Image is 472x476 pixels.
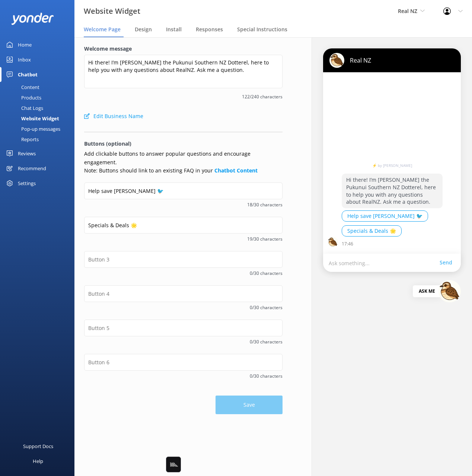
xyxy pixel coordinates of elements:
[18,161,46,176] div: Recommend
[18,176,36,191] div: Settings
[413,285,441,297] div: Ask me
[214,167,258,174] a: Chatbot Content
[84,251,283,268] input: Button 3
[329,53,344,68] img: chatbot-avatar
[440,258,455,267] a: Send
[398,7,417,15] span: Real NZ
[438,280,461,302] img: 274-1752445127.jpg
[4,103,43,113] div: Chat Logs
[84,26,121,33] span: Welcome Page
[84,304,283,311] span: 0/30 characters
[4,134,39,145] div: Reports
[342,164,443,167] a: ⚡ by [PERSON_NAME]
[4,113,74,124] a: Website Widget
[18,37,32,52] div: Home
[328,237,338,247] img: chatbot-avatar
[11,13,54,25] img: yonder-white-logo.png
[84,55,283,88] textarea: Hi there! I’m [PERSON_NAME] the Pukunui Southern NZ Dotterel, here to help you with any questions...
[344,56,371,64] p: Real NZ
[237,26,287,33] span: Special Instructions
[84,354,283,371] input: Button 6
[4,92,41,103] div: Products
[84,45,283,53] label: Welcome message
[342,210,428,222] button: Help save [PERSON_NAME] 🐦
[342,240,353,247] p: 17:46
[4,113,59,124] div: Website Widget
[84,372,283,380] span: 0/30 characters
[84,217,283,234] input: Button 2
[84,5,140,17] h3: Website Widget
[342,225,402,237] button: Specials & Deals 🌟
[23,439,53,454] div: Support Docs
[84,93,283,100] span: 122/240 characters
[4,124,60,134] div: Pop-up messages
[84,201,283,208] span: 18/30 characters
[18,146,36,161] div: Reviews
[84,140,283,148] p: Buttons (optional)
[84,270,283,277] span: 0/30 characters
[4,103,74,113] a: Chat Logs
[84,235,283,242] span: 19/30 characters
[84,320,283,336] input: Button 5
[4,92,74,103] a: Products
[329,259,440,266] p: Ask something...
[84,285,283,302] input: Button 4
[4,82,39,92] div: Content
[18,67,38,82] div: Chatbot
[4,134,74,145] a: Reports
[84,150,283,175] p: Add clickable buttons to answer popular questions and encourage engagement. Note: Buttons should ...
[166,26,182,33] span: Install
[4,124,74,134] a: Pop-up messages
[342,174,443,208] p: Hi there! I’m [PERSON_NAME] the Pukunui Southern NZ Dotterel, here to help you with any questions...
[84,338,283,345] span: 0/30 characters
[196,26,223,33] span: Responses
[18,52,31,67] div: Inbox
[33,454,43,469] div: Help
[135,26,152,33] span: Design
[84,183,283,199] input: Button 1
[84,109,143,124] button: Edit Business Name
[4,82,74,92] a: Content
